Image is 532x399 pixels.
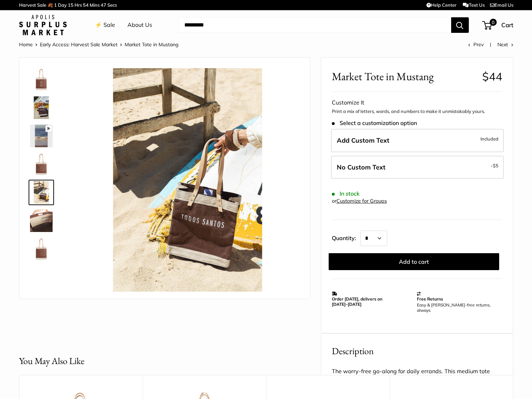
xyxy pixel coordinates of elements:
span: $44 [482,70,502,83]
span: Secs [107,2,117,8]
img: Market Tote in Mustang [30,181,53,204]
a: Customize for Groups [336,198,387,204]
img: Market Tote in Mustang [76,68,299,292]
button: Add to cart [329,253,499,270]
img: Apolis: Surplus Market [19,15,67,35]
span: 15 [68,2,73,8]
span: 0 [489,19,496,26]
img: Market Tote in Mustang [30,96,53,119]
input: Search... [179,17,451,33]
a: Market Tote in Mustang [29,95,54,120]
img: Market Tote in Mustang [30,68,53,91]
label: Add Custom Text [331,129,504,152]
a: About Us [127,20,152,30]
a: Market Tote in Mustang [29,236,54,262]
span: 47 [101,2,106,8]
span: No Custom Text [337,163,385,171]
div: or [332,196,387,206]
span: Cart [501,21,513,29]
span: Market Tote in Mustang [332,70,477,83]
img: Market Tote in Mustang [30,125,53,147]
span: In stock [332,190,360,197]
nav: Breadcrumb [19,40,178,49]
a: Email Us [490,2,513,8]
a: ⚡️ Sale [95,20,115,30]
span: Add Custom Text [337,136,389,144]
a: Next [497,41,513,48]
h2: Description [332,344,502,358]
span: Day [58,2,67,8]
span: Market Tote in Mustang [125,41,178,48]
a: Home [19,41,33,48]
a: Text Us [463,2,484,8]
span: 54 [83,2,89,8]
a: Market Tote in Mustang [29,123,54,149]
a: Market Tote in Mustang [29,208,54,233]
span: Mins [90,2,100,8]
a: Prev [468,41,484,48]
p: Easy & [PERSON_NAME]-free returns, always [417,302,499,313]
a: Market Tote in Mustang [29,67,54,92]
button: Search [451,17,469,33]
span: Included [480,135,498,143]
a: Market Tote in Mustang [29,151,54,177]
span: $5 [493,163,498,168]
label: Leave Blank [331,156,504,179]
span: Select a customization option [332,120,417,126]
a: Help Center [426,2,456,8]
img: Market Tote in Mustang [30,238,53,260]
div: Customize It [332,97,502,108]
img: Market Tote in Mustang [30,153,53,175]
label: Quantity: [332,228,360,246]
img: Market Tote in Mustang [30,209,53,232]
a: Early Access: Harvest Sale Market [40,41,118,48]
p: Print a mix of letters, words, and numbers to make it unmistakably yours. [332,108,502,115]
span: - [491,161,498,170]
h2: You May Also Like [19,354,84,368]
span: 1 [54,2,57,8]
a: 0 Cart [483,19,513,31]
strong: Order [DATE], delivers on [DATE]–[DATE] [332,296,382,307]
span: Hrs [74,2,82,8]
strong: Free Returns [417,296,443,302]
a: Market Tote in Mustang [29,180,54,205]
